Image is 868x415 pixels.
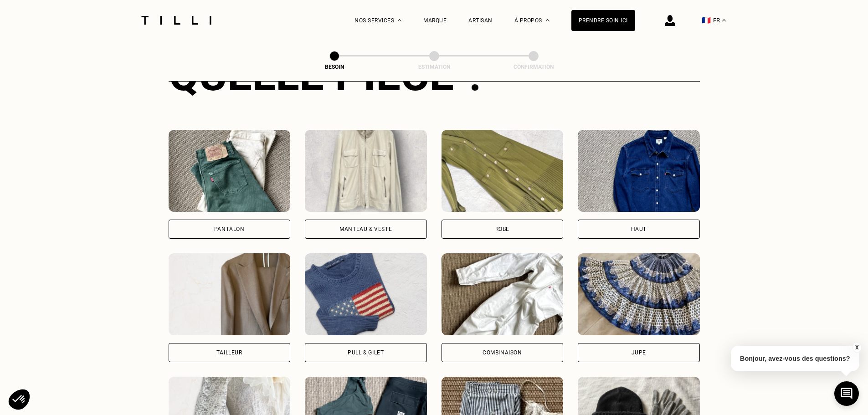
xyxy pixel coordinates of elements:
[305,253,427,335] img: Tilli retouche votre Pull & gilet
[495,226,509,232] div: Robe
[632,350,646,355] div: Jupe
[468,17,493,24] a: Artisan
[852,343,861,353] button: X
[398,19,401,21] img: Menu déroulant
[442,253,564,335] img: Tilli retouche votre Combinaison
[339,226,392,232] div: Manteau & Veste
[578,253,700,335] img: Tilli retouche votre Jupe
[169,130,291,212] img: Tilli retouche votre Pantalon
[216,350,242,355] div: Tailleur
[578,130,700,212] img: Tilli retouche votre Haut
[169,253,291,335] img: Tilli retouche votre Tailleur
[442,130,564,212] img: Tilli retouche votre Robe
[348,350,384,355] div: Pull & gilet
[571,10,635,31] a: Prendre soin ici
[488,64,579,70] div: Confirmation
[289,64,380,70] div: Besoin
[722,19,726,21] img: menu déroulant
[214,226,245,232] div: Pantalon
[631,226,647,232] div: Haut
[305,130,427,212] img: Tilli retouche votre Manteau & Veste
[389,64,480,70] div: Estimation
[423,17,447,24] a: Marque
[483,350,522,355] div: Combinaison
[138,16,215,25] img: Logo du service de couturière Tilli
[731,346,859,371] p: Bonjour, avez-vous des questions?
[665,15,675,26] img: icône connexion
[702,16,711,25] span: 🇫🇷
[546,19,550,21] img: Menu déroulant à propos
